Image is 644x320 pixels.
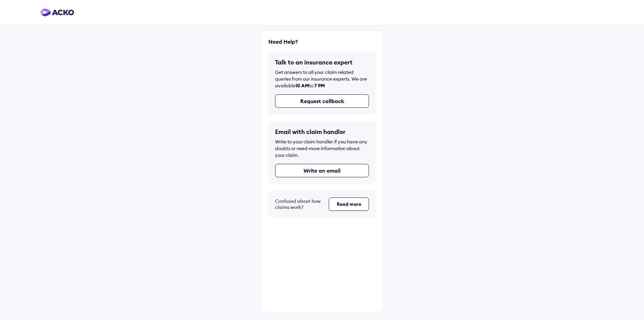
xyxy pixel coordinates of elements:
[275,58,369,66] h5: Talk to an insurance expert
[329,197,369,211] button: Read more
[40,8,74,16] img: horizontal-gradient.png
[275,164,369,177] button: Write an email
[268,38,376,45] h6: Need Help?
[314,83,325,89] span: 7 PM
[296,83,309,89] span: 10 AM
[275,94,369,108] button: Request callback
[275,128,369,136] h5: Email with claim handler
[275,198,323,210] h5: Confused about how claims work?
[275,138,369,158] div: Write to your claim handler if you have any doubts or need more information about your claim.
[275,69,369,89] div: Get answers to all your claim related queries from our insurance experts. We are available to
